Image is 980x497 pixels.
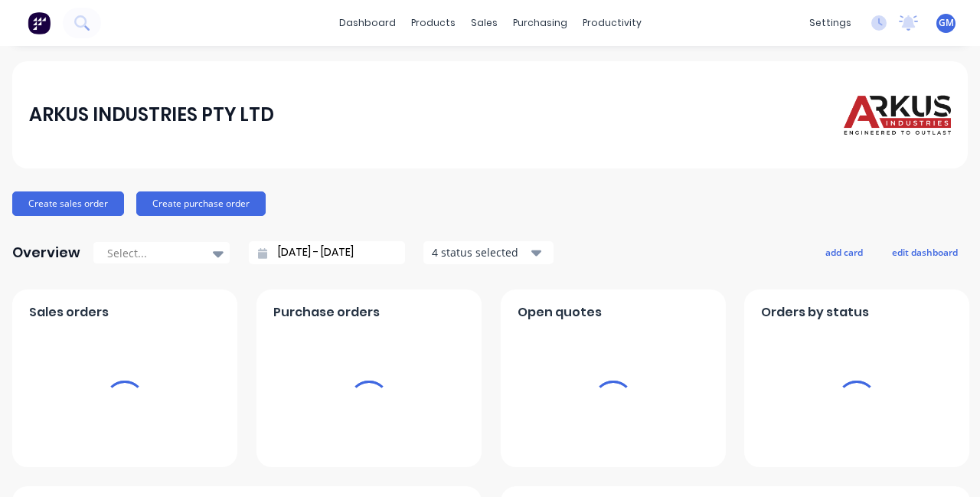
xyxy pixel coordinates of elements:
[136,191,266,216] button: Create purchase order
[844,87,951,142] img: ARKUS INDUSTRIES PTY LTD
[403,11,463,34] div: products
[939,16,954,30] span: GM
[332,11,403,34] a: dashboard
[423,241,554,264] button: 4 status selected
[505,11,575,34] div: purchasing
[815,242,873,262] button: add card
[802,11,859,34] div: settings
[882,242,968,262] button: edit dashboard
[575,11,649,34] div: productivity
[12,191,124,216] button: Create sales order
[761,303,869,322] span: Orders by status
[432,244,528,260] div: 4 status selected
[273,303,380,322] span: Purchase orders
[12,237,80,268] div: Overview
[463,11,505,34] div: sales
[28,11,51,34] img: Factory
[518,303,602,322] span: Open quotes
[29,303,109,322] span: Sales orders
[29,100,274,130] div: ARKUS INDUSTRIES PTY LTD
